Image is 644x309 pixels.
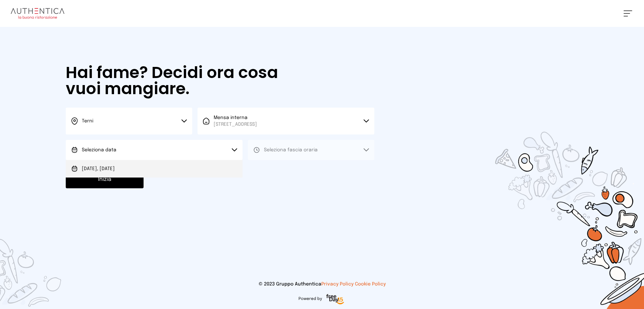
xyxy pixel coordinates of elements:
a: Cookie Policy [355,282,386,286]
button: Inizia [66,171,144,188]
span: Seleziona data [82,148,116,152]
p: © 2023 Gruppo Authentica [11,281,633,287]
span: [DATE], [DATE] [82,165,115,172]
img: logo-freeday.3e08031.png [325,293,346,306]
span: Seleziona fascia oraria [264,148,318,152]
button: Seleziona data [66,140,243,160]
button: Seleziona fascia oraria [248,140,374,160]
span: Powered by [299,296,322,302]
a: Privacy Policy [321,282,354,286]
